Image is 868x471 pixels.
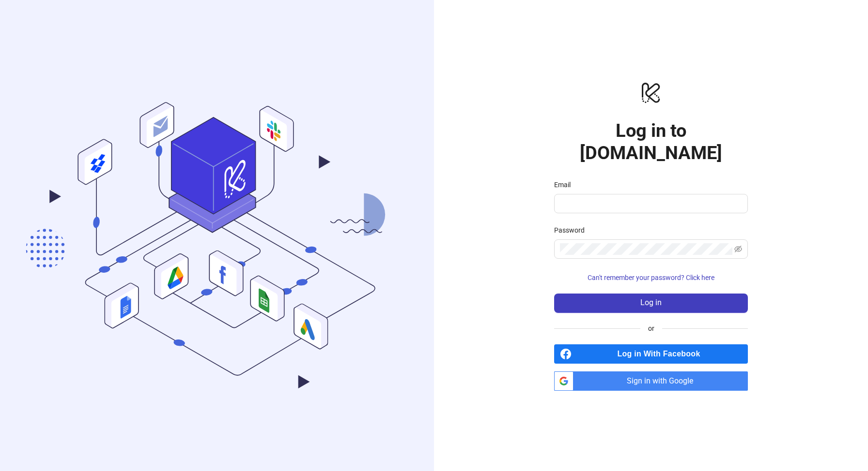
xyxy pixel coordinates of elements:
button: Can't remember your password? Click here [554,270,748,286]
span: Sign in with Google [577,371,748,391]
span: eye-invisible [734,245,742,253]
a: Sign in with Google [554,371,748,391]
label: Email [554,179,577,190]
input: Email [560,198,740,209]
a: Log in With Facebook [554,344,748,364]
button: Log in [554,294,748,313]
label: Password [554,225,591,235]
span: or [640,323,662,334]
input: Password [560,243,732,255]
span: Can't remember your password? Click here [588,274,714,281]
span: Log in [640,298,662,307]
h1: Log in to [DOMAIN_NAME] [554,119,748,164]
span: Log in With Facebook [575,344,748,364]
a: Can't remember your password? Click here [554,274,748,281]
